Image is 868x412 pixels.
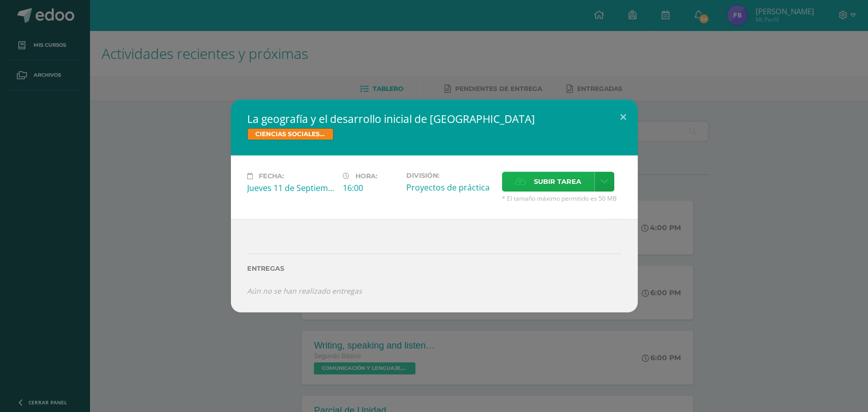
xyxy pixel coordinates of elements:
span: Hora: [355,172,377,180]
span: Fecha: [259,172,284,180]
span: Subir tarea [534,172,581,191]
div: Jueves 11 de Septiembre [247,182,335,194]
label: Entregas [247,265,621,272]
div: Proyectos de práctica [406,182,494,193]
span: CIENCIAS SOCIALES, FORMACIÓN CIUDADANA E INTERCULTURALIDAD [247,128,334,140]
h2: La geografía y el desarrollo inicial de [GEOGRAPHIC_DATA] [247,112,621,126]
span: * El tamaño máximo permitido es 50 MB [502,194,621,203]
i: Aún no se han realizado entregas [247,286,362,296]
button: Close (Esc) [609,100,638,134]
div: 16:00 [343,182,398,194]
label: División: [406,172,494,179]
